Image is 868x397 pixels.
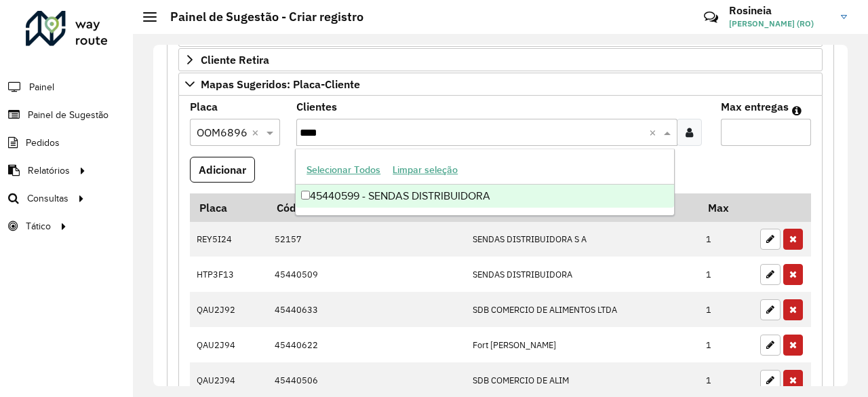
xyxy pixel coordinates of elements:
[465,257,698,292] td: SENDAS DISTRIBUIDORA
[387,159,464,181] button: Limpar seleção
[699,222,753,257] td: 1
[190,157,255,183] button: Adicionar
[792,105,802,116] em: Máximo de clientes que serão colocados na mesma rota com os clientes informados
[300,159,387,181] button: Selecionar Todos
[267,292,465,327] td: 45440633
[729,18,831,30] span: [PERSON_NAME] (RO)
[26,136,60,150] span: Pedidos
[295,149,675,216] ng-dropdown-panel: Options list
[721,98,789,115] label: Max entregas
[28,108,108,122] span: Painel de Sugestão
[190,193,267,222] th: Placa
[178,48,823,71] a: Cliente Retira
[465,292,698,327] td: SDB COMERCIO DE ALIMENTOS LTDA
[696,3,726,32] a: Contato Rápido
[201,79,360,90] span: Mapas Sugeridos: Placa-Cliente
[157,10,363,24] h2: Painel de Sugestão - Criar registro
[699,257,753,292] td: 1
[201,54,269,65] span: Cliente Retira
[699,327,753,362] td: 1
[190,292,267,327] td: QAU2J92
[267,257,465,292] td: 45440509
[267,327,465,362] td: 45440622
[26,219,51,233] span: Tático
[27,191,68,206] span: Consultas
[28,164,70,178] span: Relatórios
[190,257,267,292] td: HTP3F13
[178,73,823,96] a: Mapas Sugeridos: Placa-Cliente
[190,327,267,362] td: QAU2J94
[465,222,698,257] td: SENDAS DISTRIBUIDORA S A
[296,98,337,115] label: Clientes
[699,193,753,222] th: Max
[267,193,465,222] th: Código Cliente
[267,222,465,257] td: 52157
[29,80,54,94] span: Painel
[465,327,698,362] td: Fort [PERSON_NAME]
[296,185,674,208] div: 45440599 - SENDAS DISTRIBUIDORA
[699,292,753,327] td: 1
[729,4,831,17] h3: Rosineia
[190,98,218,115] label: Placa
[190,222,267,257] td: REY5I24
[649,124,660,140] span: Clear all
[252,124,263,140] span: Clear all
